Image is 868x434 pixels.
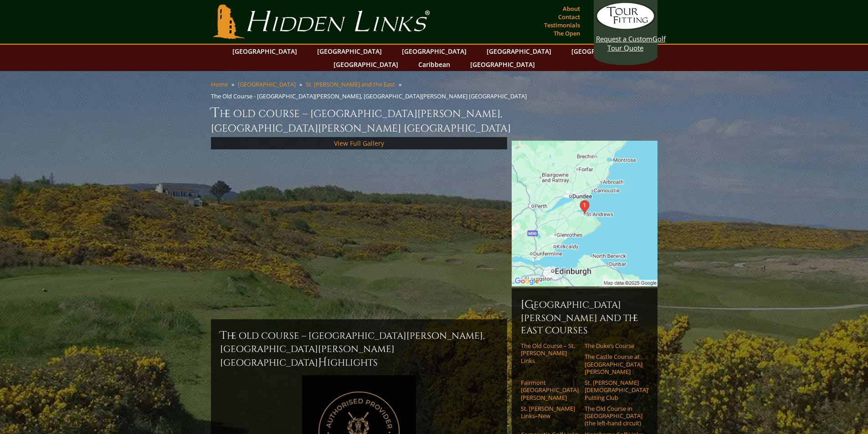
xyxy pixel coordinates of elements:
[306,80,395,88] a: St. [PERSON_NAME] and the East
[567,45,641,58] a: [GEOGRAPHIC_DATA]
[482,45,556,58] a: [GEOGRAPHIC_DATA]
[512,141,657,286] img: Google Map of St Andrews Links, St Andrews, United Kingdom
[521,379,579,401] a: Fairmont [GEOGRAPHIC_DATA][PERSON_NAME]
[521,342,579,364] a: The Old Course – St. [PERSON_NAME] Links
[585,405,642,427] a: The Old Course in [GEOGRAPHIC_DATA] (the left-hand circuit)
[397,45,471,58] a: [GEOGRAPHIC_DATA]
[220,328,498,370] h2: The Old Course – [GEOGRAPHIC_DATA][PERSON_NAME], [GEOGRAPHIC_DATA][PERSON_NAME] [GEOGRAPHIC_DATA]...
[596,34,652,43] span: Request a Custom
[560,2,582,15] a: About
[329,58,403,71] a: [GEOGRAPHIC_DATA]
[228,45,302,58] a: [GEOGRAPHIC_DATA]
[211,104,657,135] h1: The Old Course – [GEOGRAPHIC_DATA][PERSON_NAME], [GEOGRAPHIC_DATA][PERSON_NAME] [GEOGRAPHIC_DATA]
[211,80,228,88] a: Home
[211,92,530,100] li: The Old Course - [GEOGRAPHIC_DATA][PERSON_NAME], [GEOGRAPHIC_DATA][PERSON_NAME] [GEOGRAPHIC_DATA]
[542,19,582,31] a: Testimonials
[521,405,579,420] a: St. [PERSON_NAME] Links–New
[521,297,648,337] h6: [GEOGRAPHIC_DATA][PERSON_NAME] and the East Courses
[585,342,642,349] a: The Duke’s Course
[466,58,539,71] a: [GEOGRAPHIC_DATA]
[585,353,642,375] a: The Castle Course at [GEOGRAPHIC_DATA][PERSON_NAME]
[414,58,455,71] a: Caribbean
[238,80,296,88] a: [GEOGRAPHIC_DATA]
[313,45,386,58] a: [GEOGRAPHIC_DATA]
[551,27,582,40] a: The Open
[585,379,642,401] a: St. [PERSON_NAME] [DEMOGRAPHIC_DATA]’ Putting Club
[596,2,655,52] a: Request a CustomGolf Tour Quote
[318,355,327,370] span: H
[334,139,384,148] a: View Full Gallery
[556,10,582,23] a: Contact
